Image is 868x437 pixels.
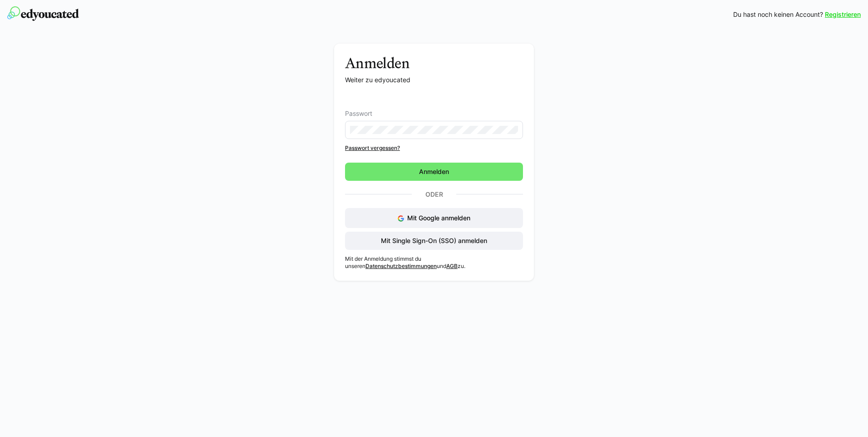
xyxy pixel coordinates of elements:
[412,188,456,201] p: Oder
[345,144,523,152] a: Passwort vergessen?
[407,214,470,222] span: Mit Google anmelden
[345,208,523,228] button: Mit Google anmelden
[446,263,458,269] a: AGB
[345,110,372,117] span: Passwort
[418,167,450,176] span: Anmelden
[345,75,523,84] p: Weiter zu edyoucated
[345,255,523,270] p: Mit der Anmeldung stimmst du unseren und zu.
[380,236,488,245] span: Mit Single Sign-On (SSO) anmelden
[7,6,79,21] img: edyoucated
[825,10,861,19] a: Registrieren
[365,263,437,269] a: Datenschutzbestimmungen
[345,163,523,181] button: Anmelden
[345,55,523,72] h3: Anmelden
[345,232,523,250] button: Mit Single Sign-On (SSO) anmelden
[733,10,823,19] span: Du hast noch keinen Account?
